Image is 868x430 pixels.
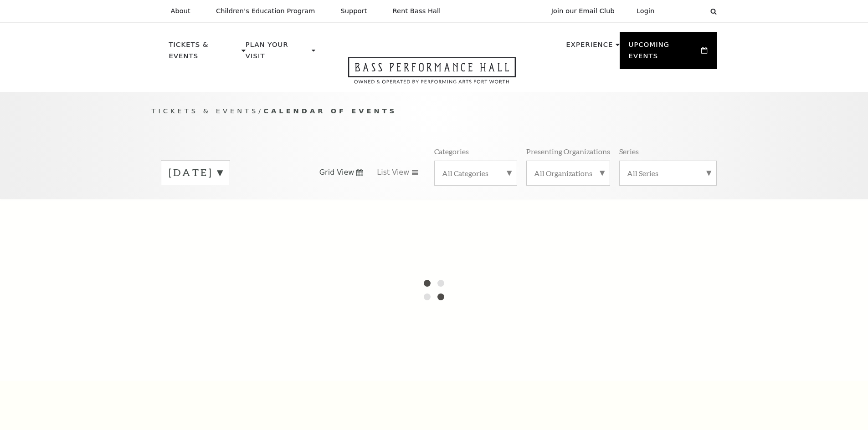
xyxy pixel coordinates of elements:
[434,147,469,156] p: Categories
[393,7,441,15] p: Rent Bass Hall
[442,168,509,178] label: All Categories
[627,168,709,178] label: All Series
[263,107,397,115] span: Calendar of Events
[566,39,613,56] p: Experience
[246,39,309,67] p: Plan Your Visit
[341,7,367,15] p: Support
[619,147,639,156] p: Series
[629,39,699,67] p: Upcoming Events
[152,106,717,117] p: /
[171,7,190,15] p: About
[377,167,409,177] span: List View
[526,147,610,156] p: Presenting Organizations
[152,107,259,115] span: Tickets & Events
[169,39,240,67] p: Tickets & Events
[319,167,354,177] span: Grid View
[534,168,602,178] label: All Organizations
[169,166,222,180] label: [DATE]
[669,7,702,15] select: Select:
[216,7,315,15] p: Children's Education Program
